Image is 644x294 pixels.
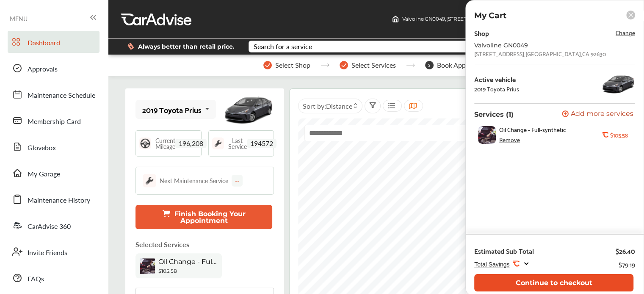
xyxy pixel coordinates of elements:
[8,162,100,184] a: My Garage
[474,274,633,291] button: Continue to checkout
[619,258,635,270] div: $79.19
[474,50,606,57] div: [STREET_ADDRESS] , [GEOGRAPHIC_DATA] , CA 92630
[351,61,396,69] span: Select Services
[143,174,156,187] img: maintenance_logo
[223,91,274,129] img: mobile_13470_st0640_046.jpg
[232,175,243,187] div: --
[402,16,575,22] span: Valvoline GN0049 , [STREET_ADDRESS] [GEOGRAPHIC_DATA] , CA 92630
[158,258,218,266] span: Oil Change - Full-synthetic
[140,258,155,274] img: oil-change-thumb.jpg
[8,57,100,79] a: Approvals
[392,16,399,22] img: header-home-logo.8d720a4f.svg
[8,214,100,236] a: CarAdvise 360
[326,101,352,111] span: Distance
[138,44,235,49] span: Always better than retail price.
[474,42,610,49] div: Valvoline GN0049
[616,27,635,37] span: Change
[139,137,151,149] img: steering_logo
[28,90,95,101] span: Maintenance Schedule
[254,43,312,50] div: Search for a service
[28,38,60,49] span: Dashboard
[247,139,276,148] span: 194572
[499,136,520,143] div: Remove
[474,247,534,255] div: Estimated Sub Total
[474,75,519,83] div: Active vehicle
[8,241,100,263] a: Invite Friends
[8,83,100,105] a: Maintenance Schedule
[303,101,352,111] span: Sort by :
[562,110,633,118] button: Add more services
[406,63,415,67] img: stepper-arrow.e24c07c6.svg
[571,110,633,118] span: Add more services
[135,239,189,249] p: Selected Services
[562,110,635,118] a: Add more services
[28,143,56,154] span: Glovebox
[28,195,90,206] span: Maintenance History
[340,61,348,69] img: stepper-checkmark.b5569197.svg
[425,61,434,69] span: 3
[8,136,100,158] a: Glovebox
[28,221,71,232] span: CarAdvise 360
[228,137,247,149] span: Last Service
[478,126,496,144] img: oil-change-thumb.jpg
[142,105,202,114] div: 2019 Toyota Prius
[8,267,100,289] a: FAQs
[8,31,100,53] a: Dashboard
[28,247,67,258] span: Invite Friends
[212,137,224,149] img: maintenance_logo
[10,15,28,22] span: MENU
[155,137,175,149] span: Current Mileage
[160,176,228,185] div: Next Maintenance Service
[275,61,310,69] span: Select Shop
[616,247,635,255] div: $26.40
[8,188,100,210] a: Maintenance History
[28,64,58,75] span: Approvals
[499,126,566,133] span: Oil Change - Full-synthetic
[135,205,272,229] button: Finish Booking Your Appointment
[127,43,134,50] img: dollor_label_vector.a70140d1.svg
[8,110,100,132] a: Membership Card
[28,274,44,285] span: FAQs
[321,63,329,67] img: stepper-arrow.e24c07c6.svg
[474,261,509,268] span: Total Savings
[28,169,60,180] span: My Garage
[263,61,272,69] img: stepper-checkmark.b5569197.svg
[474,11,506,20] p: My Cart
[474,110,514,118] p: Services (1)
[437,61,493,69] span: Book Appointment
[158,268,177,274] b: $105.58
[601,71,635,96] img: 13470_st0640_046.jpg
[175,139,207,148] span: 196,208
[474,27,489,38] div: Shop
[28,116,81,127] span: Membership Card
[610,132,628,138] b: $105.58
[474,85,519,92] div: 2019 Toyota Prius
